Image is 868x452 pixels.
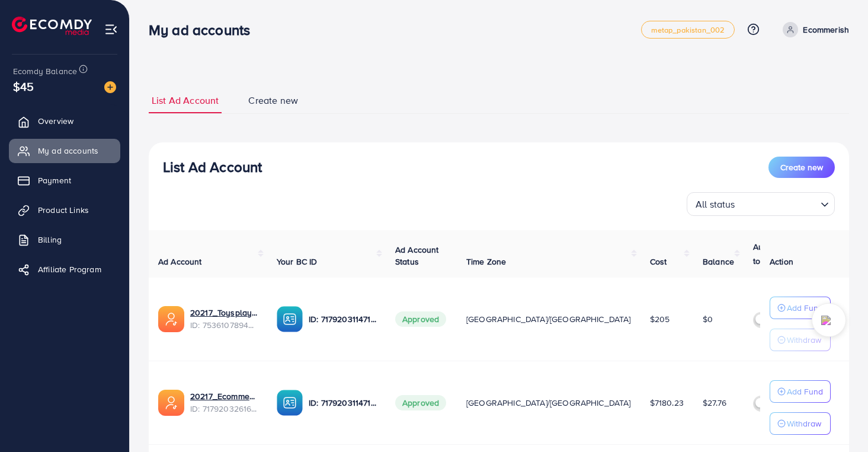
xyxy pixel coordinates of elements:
a: 20217_Toysplay_1754636899370 [190,307,258,319]
span: All status [693,196,738,213]
h3: List Ad Account [163,158,262,176]
img: menu [104,23,118,36]
div: <span class='underline'>20217_Ecommerish_1671538567614</span></br>7179203261629562881 [190,390,258,415]
p: ID: 7179203114715611138 [309,396,376,410]
a: Overview [9,109,120,133]
button: Add Fund [770,380,831,403]
p: Withdraw [787,333,821,347]
span: $27.76 [703,397,726,409]
img: ic-ads-acc.e4c84228.svg [158,306,184,332]
span: Your BC ID [277,256,318,268]
span: Action [770,256,793,268]
span: Cost [650,256,667,268]
span: Create new [248,94,298,107]
span: Overview [38,115,73,127]
span: Product Links [38,204,89,216]
button: Create new [768,157,835,178]
p: ID: 7179203114715611138 [309,312,376,326]
div: Search for option [687,192,835,216]
a: metap_pakistan_002 [641,21,735,39]
button: Withdraw [770,329,831,351]
iframe: Chat [818,399,859,443]
span: Balance [703,256,734,268]
span: List Ad Account [152,94,219,107]
a: Billing [9,228,120,252]
a: Payment [9,168,120,192]
span: Ecomdy Balance [13,65,77,77]
span: metap_pakistan_002 [651,26,725,34]
a: Affiliate Program [9,257,120,281]
button: Add Fund [770,297,831,319]
span: Affiliate Program [38,263,101,275]
img: ic-ba-acc.ded83a64.svg [277,390,303,416]
span: Time Zone [466,256,506,268]
span: $0 [703,313,713,325]
img: ic-ba-acc.ded83a64.svg [277,306,303,332]
button: Withdraw [770,412,831,435]
a: 20217_Ecommerish_1671538567614 [190,390,258,402]
span: ID: 7536107894320824321 [190,319,258,331]
a: My ad accounts [9,139,120,163]
p: Add Fund [787,384,823,399]
img: ic-ads-acc.e4c84228.svg [158,390,184,416]
img: logo [12,17,92,35]
span: Payment [38,174,71,186]
span: Approved [395,311,446,327]
h3: My ad accounts [149,21,260,39]
span: [GEOGRAPHIC_DATA]/[GEOGRAPHIC_DATA] [466,397,631,409]
img: image [104,81,116,93]
a: Ecommerish [778,22,849,37]
span: $45 [13,78,34,95]
span: Ad Account [158,256,202,268]
span: Create new [780,161,823,173]
p: Auto top-up [753,240,787,268]
p: Ecommerish [803,23,849,37]
span: My ad accounts [38,145,98,157]
span: Approved [395,395,446,410]
span: [GEOGRAPHIC_DATA]/[GEOGRAPHIC_DATA] [466,313,631,325]
span: Billing [38,234,62,246]
p: Withdraw [787,416,821,431]
span: $205 [650,313,670,325]
span: $7180.23 [650,397,684,409]
span: ID: 7179203261629562881 [190,403,258,415]
a: Product Links [9,198,120,222]
div: <span class='underline'>20217_Toysplay_1754636899370</span></br>7536107894320824321 [190,307,258,331]
span: Ad Account Status [395,244,439,268]
input: Search for option [739,193,816,213]
p: Add Fund [787,301,823,315]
